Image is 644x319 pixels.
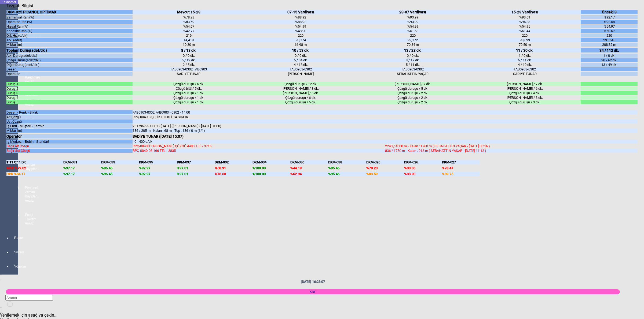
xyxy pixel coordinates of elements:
div: Operatör [6,134,133,138]
div: SADİYE TUNAR ([DATE] 15:07) [133,134,385,138]
div: 219 [133,33,244,37]
div: 4 / 18 dk. [245,63,357,67]
div: Operatör [6,72,133,76]
div: DKM-031 [63,160,101,164]
div: %100.00 [253,166,290,170]
div: [PERSON_NAME] / 7 dk. [357,82,469,86]
div: Duruş 5 [6,100,133,104]
div: %93.99 [357,20,469,24]
div: Çözgü duruşu / 1 dk. [133,100,244,104]
div: %96.45 [101,166,139,170]
div: %54.97 [581,24,638,28]
div: Çözgü duruşu / 5 dk. [133,82,244,86]
div: Miktar (m) [6,43,133,47]
div: 836 / 1750 m - Kalan : 913 m ( SEBAHATTİN YAŞAR - [DATE] 11:12 ) [385,149,638,153]
div: Tezgah Bilgisi [6,3,35,8]
div: %48.90 [245,29,357,33]
div: 14,419 [133,38,244,42]
div: %30.35 [404,166,442,170]
div: %95.46 [328,166,366,170]
div: DKM-026 [404,160,442,164]
div: %33.90 [404,172,442,176]
div: DKM-036 [290,160,328,164]
div: 70.84 m [357,43,469,47]
div: 291,645 [581,38,638,42]
div: FAB0903-0302 [469,67,581,71]
div: %88.92 [245,20,357,24]
div: 23-07 Vardiyası [357,10,469,14]
div: %83.59 [366,172,404,176]
div: 8 / 17 dk. [357,58,469,62]
div: 6 / 11 dk. [469,58,581,62]
div: 10.30 m [133,43,244,47]
div: 220 [469,33,581,37]
div: SEBAHATTİN YAŞAR [357,72,469,76]
div: %78.23 [366,166,404,170]
div: %78.23 [133,15,244,19]
div: Çözgü Duruş(adet/dk.) [6,58,133,62]
div: Mevcut 15-23 [133,10,244,14]
div: 25179579 - U001 - [DATE] ([PERSON_NAME] - [DATE] 01:00) [133,124,385,128]
div: 99,172 [357,38,469,42]
div: RPÇ-0040-3 ÇELİK ETEKLİ 14 SIKLIK [133,115,385,119]
div: DKM-032 [215,160,253,164]
div: RPÇ-0040 [PERSON_NAME] ÇÖZGÜ 4480 TEL - 3716 [133,144,385,148]
div: %97.17 [63,172,101,176]
div: Miktar (m) [6,129,133,133]
div: Atkı Duruş(adet/dk.) [6,54,133,58]
div: Çözgü duruşu / 5 dk. [357,87,469,91]
div: DKM-025 PİCANOL OPTİMAX [6,10,133,14]
div: %78.47 [442,166,480,170]
div: FAB0903-0302 FAB0903 - 0302 - 14.00 [133,110,385,114]
div: SADİYE TUNAR [133,72,244,76]
div: %97.01 [177,172,215,176]
div: 0 / 0 dk. [133,54,244,58]
div: %92.97 [139,166,177,170]
div: 13 / 28 dk. [357,48,469,52]
div: 98,699 [469,38,581,42]
div: %54.95 [469,24,581,28]
div: %93.61 [469,15,581,19]
div: FAB0903-0302 FAB0903 [133,67,244,71]
div: 8 / 18 dk. [133,48,244,52]
div: Desen - Renk - Sıklık [6,110,133,114]
div: Bağlı Alt Çözgü [6,144,133,148]
div: Kapasite Ran.(%) [6,29,133,33]
div: Desen [6,67,133,71]
div: [PERSON_NAME] / 8 dk. [245,87,357,91]
div: %100.00 [253,172,290,176]
div: %89.75 [442,172,480,176]
div: 0 / 0 dk. [245,54,357,58]
div: Duruş 1 [6,82,133,86]
div: Çözgü bitti / 5 dk. [133,87,244,91]
div: FAB0903-0302 [357,67,469,71]
div: %97.01 [177,166,215,170]
div: 4 / 19 dk. [469,63,581,67]
div: 2 / 5 dk. [133,63,244,67]
div: Atkı (adet) [6,38,133,42]
div: T:11 Ç:11 D:0 [6,160,63,164]
div: DKM-037 [177,160,215,164]
div: %51.44 [469,29,581,33]
div: %54.99 [245,24,357,28]
div: Alt Çözgü [6,115,133,119]
div: Çözgü duruşu / 2 dk. [357,96,469,100]
div: Çözgü duruşu / 6 dk. [245,96,357,100]
div: %95.46 [328,172,366,176]
div: [PERSON_NAME] / 7 dk. [469,82,581,86]
div: Hızsal Ran.(%) [6,24,133,28]
div: 11 / 30 dk. [469,48,581,52]
div: Çözgü duruşu / 12 dk. [245,82,357,86]
div: MAK %79.02 [6,166,63,170]
div: Bağlı Üst Çözgü [6,149,133,153]
div: %92.97 [139,172,177,176]
div: 6 / 34 dk. [245,58,357,62]
div: DKM-038 [328,160,366,164]
div: Önceki 3 [581,10,638,14]
div: - 0 - 400 d/dk [133,140,385,144]
div: FAB0903-0302 [245,67,357,71]
div: 10 / 53 dk. [245,48,357,52]
div: 20 / 62 dk. [581,58,638,62]
div: %93.99 [357,15,469,19]
div: [PERSON_NAME] / 6 dk. [245,91,357,95]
